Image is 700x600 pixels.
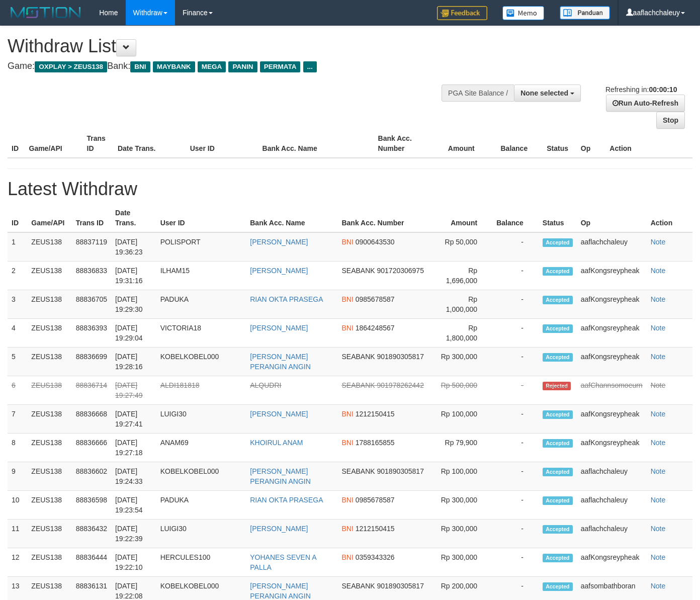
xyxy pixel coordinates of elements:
[156,376,246,405] td: ALDI181818
[111,262,156,290] td: [DATE] 19:31:16
[72,520,111,548] td: 88836432
[651,324,666,332] a: Note
[356,410,395,418] span: 1212150415
[111,548,156,577] td: [DATE] 19:22:10
[111,232,156,262] td: [DATE] 19:36:23
[492,204,539,232] th: Balance
[492,520,539,548] td: -
[577,520,647,548] td: aaflachchaleuy
[27,405,71,434] td: ZEUS138
[341,238,353,246] span: BNI
[434,290,492,319] td: Rp 1,000,000
[577,290,647,319] td: aafKongsreypheak
[651,525,666,533] a: Note
[156,290,246,319] td: PADUKA
[356,295,395,303] span: 0985678587
[250,295,323,303] a: RIAN OKTA PRASEGA
[27,262,71,290] td: ZEUS138
[492,376,539,405] td: -
[8,491,27,520] td: 10
[543,439,573,448] span: Accepted
[72,204,111,232] th: Trans ID
[437,6,487,20] img: Feedback.jpg
[8,204,27,232] th: ID
[577,348,647,376] td: aafKongsreypheak
[250,353,311,371] a: [PERSON_NAME] PERANGIN ANGIN
[341,295,353,303] span: BNI
[156,434,246,462] td: ANAM69
[72,548,111,577] td: 88836444
[356,525,395,533] span: 1212150415
[111,290,156,319] td: [DATE] 19:29:30
[492,548,539,577] td: -
[72,462,111,491] td: 88836602
[250,410,308,418] a: [PERSON_NAME]
[27,290,71,319] td: ZEUS138
[186,129,258,158] th: User ID
[577,376,647,405] td: aafChannsomoeurn
[8,462,27,491] td: 9
[72,376,111,405] td: 88836714
[111,348,156,376] td: [DATE] 19:28:16
[651,381,666,389] a: Note
[27,462,71,491] td: ZEUS138
[27,491,71,520] td: ZEUS138
[377,381,424,389] span: 901978262442
[543,410,573,419] span: Accepted
[356,439,395,447] span: 1788165855
[258,129,374,158] th: Bank Acc. Name
[651,553,666,561] a: Note
[8,179,692,199] h1: Latest Withdraw
[8,319,27,348] td: 4
[8,434,27,462] td: 8
[8,5,84,20] img: MOTION_logo.png
[374,129,432,158] th: Bank Acc. Number
[72,290,111,319] td: 88836705
[8,405,27,434] td: 7
[250,467,311,485] a: [PERSON_NAME] PERANGIN ANGIN
[577,462,647,491] td: aaflachchaleuy
[341,353,375,361] span: SEABANK
[153,61,195,72] span: MAYBANK
[520,89,568,97] span: None selected
[27,376,71,405] td: ZEUS138
[656,112,685,129] a: Stop
[606,95,685,112] a: Run Auto-Refresh
[434,232,492,262] td: Rp 50,000
[341,582,375,590] span: SEABANK
[434,520,492,548] td: Rp 300,000
[543,238,573,247] span: Accepted
[651,410,666,418] a: Note
[8,262,27,290] td: 2
[27,434,71,462] td: ZEUS138
[156,548,246,577] td: HERCULES100
[8,232,27,262] td: 1
[543,353,573,362] span: Accepted
[490,129,543,158] th: Balance
[434,491,492,520] td: Rp 300,000
[198,61,226,72] span: MEGA
[130,61,150,72] span: BNI
[156,405,246,434] td: LUIGI30
[356,324,395,332] span: 1864248567
[434,319,492,348] td: Rp 1,800,000
[8,36,457,56] h1: Withdraw List
[250,525,308,533] a: [PERSON_NAME]
[649,85,677,94] strong: 00:00:10
[492,348,539,376] td: -
[543,525,573,534] span: Accepted
[72,491,111,520] td: 88836598
[651,353,666,361] a: Note
[577,405,647,434] td: aafKongsreypheak
[72,434,111,462] td: 88836666
[27,348,71,376] td: ZEUS138
[492,491,539,520] td: -
[647,204,692,232] th: Action
[260,61,301,72] span: PERMATA
[577,319,647,348] td: aafKongsreypheak
[543,382,571,390] span: Rejected
[434,262,492,290] td: Rp 1,696,000
[543,582,573,591] span: Accepted
[356,496,395,504] span: 0985678587
[8,348,27,376] td: 5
